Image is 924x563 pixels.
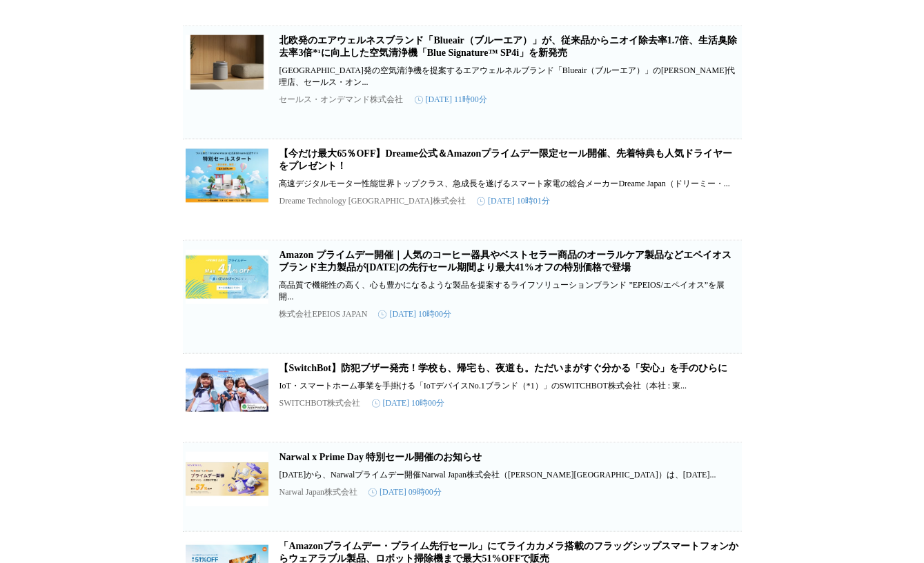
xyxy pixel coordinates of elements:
[279,397,361,409] p: SWITCHBOT株式会社
[186,148,268,203] img: 【今だけ最大65％OFF】Dreame公式＆Amazonプライムデー限定セール開催、先着特典も人気ドライヤーをプレゼント！
[372,397,445,409] time: [DATE] 10時00分
[186,451,268,506] img: Narwal x Prime Day 特別セール開催のお知らせ
[279,452,482,462] a: Narwal x Prime Day 特別セール開催のお知らせ
[279,195,466,207] p: Dreame Technology [GEOGRAPHIC_DATA]株式会社
[279,469,739,481] p: [DATE]から、Narwalプライムデー開催Narwal Japan株式会社（[PERSON_NAME][GEOGRAPHIC_DATA]）は、[DATE]...
[279,308,368,320] p: 株式会社EPEIOS JAPAN
[279,65,739,88] p: [GEOGRAPHIC_DATA]発の空気清浄機を提案するエアウェルネルブランド「Blueair（ブルーエア）」の[PERSON_NAME]代理店、セールス・オン...
[477,195,550,207] time: [DATE] 10時01分
[186,34,268,90] img: 北欧発のエアウェルネスブランド「Blueair（ブルーエア）」が、従来品からニオイ除去率1.7倍、生活臭除去率3倍*¹に向上した空気清浄機「Blue Signature™ SP4i」を新発売
[415,94,487,106] time: [DATE] 11時00分
[279,250,731,273] a: Amazon プライムデー開催｜人気のコーヒー器具やベストセラー商品のオーラルケア製品などエペイオスブランド主力製品が[DATE]の先行セール期間より最大41%オフの特別価格で登場
[368,486,442,498] time: [DATE] 09時00分
[279,279,739,303] p: 高品質で機能性の高く、心も豊かになるような製品を提案するライフソリューションブランド ”EPEIOS/エペイオス”を展開...
[279,486,358,498] p: Narwal Japan株式会社
[279,94,404,106] p: セールス・オンデマンド株式会社
[279,363,727,373] a: 【SwitchBot】防犯ブザー発売！学校も、帰宅も、夜道も。ただいまがすぐ分かる「安心」を手のひらに
[279,380,739,392] p: IoT・スマートホーム事業を手掛ける「IoTデバイスNo.1ブランド（*1）」のSWITCHBOT株式会社（本社 : 東...
[279,35,738,58] a: 北欧発のエアウェルネスブランド「Blueair（ブルーエア）」が、従来品からニオイ除去率1.7倍、生活臭除去率3倍*¹に向上した空気清浄機「Blue Signature™ SP4i」を新発売
[186,249,268,304] img: Amazon プライムデー開催｜人気のコーヒー器具やベストセラー商品のオーラルケア製品などエペイオスブランド主力製品が7月8日(火)の先行セール期間より最大41%オフの特別価格で登場
[279,178,739,190] p: 高速デジタルモーター性能世界トップクラス、急成長を遂げるスマート家電の総合メーカーDreame Japan（ドリーミー・...
[378,308,451,320] time: [DATE] 10時00分
[186,362,268,417] img: 【SwitchBot】防犯ブザー発売！学校も、帰宅も、夜道も。ただいまがすぐ分かる「安心」を手のひらに
[279,148,733,171] a: 【今だけ最大65％OFF】Dreame公式＆Amazonプライムデー限定セール開催、先着特典も人気ドライヤーをプレゼント！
